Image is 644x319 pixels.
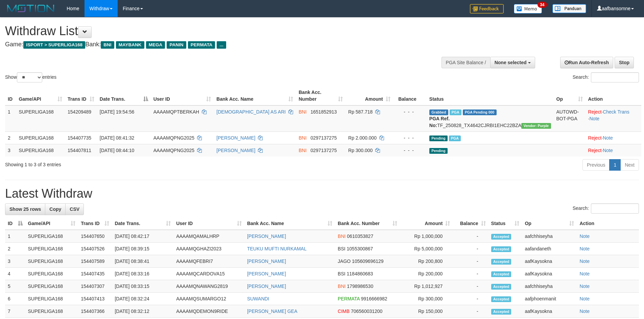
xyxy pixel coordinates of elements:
[25,293,78,305] td: SUPERLIGA168
[603,135,613,141] a: Note
[78,305,112,318] td: 154407366
[78,255,112,268] td: 154407589
[65,203,84,215] a: CSV
[338,296,360,301] span: PERMATA
[247,284,286,289] a: [PERSON_NAME]
[352,259,383,264] span: Copy 105609696129 to clipboard
[586,144,641,156] td: ·
[338,271,345,276] span: BSI
[5,158,263,168] div: Showing 1 to 3 of 3 entries
[5,144,16,156] td: 3
[16,144,65,156] td: SUPERLIGA168
[9,206,41,212] span: Show 25 rows
[552,4,586,13] img: panduan.png
[173,268,244,280] td: AAAAMQCARDOVA15
[68,135,91,141] span: 154407735
[554,86,586,105] th: Op: activate to sort column ascending
[429,148,448,154] span: Pending
[311,109,337,115] span: Copy 1651852913 to clipboard
[112,305,173,318] td: [DATE] 08:32:12
[146,41,165,49] span: MEGA
[16,86,65,105] th: Game/API: activate to sort column ascending
[299,109,306,115] span: BNI
[247,309,297,314] a: [PERSON_NAME] GEA
[609,159,621,171] a: 1
[173,293,244,305] td: AAAAMQSUMARGO12
[311,148,337,153] span: Copy 0297137275 to clipboard
[311,135,337,141] span: Copy 0297137275 to clipboard
[5,203,45,215] a: Show 25 rows
[5,243,25,255] td: 2
[491,271,511,277] span: Accepted
[244,217,335,230] th: Bank Acc. Name: activate to sort column ascending
[25,217,78,230] th: Game/API: activate to sort column ascending
[65,86,97,105] th: Trans ID: activate to sort column ascending
[396,134,424,141] div: - - -
[5,280,25,293] td: 5
[588,135,602,141] a: Reject
[5,305,25,318] td: 7
[495,60,527,65] span: None selected
[347,271,373,276] span: Copy 1184860683 to clipboard
[78,280,112,293] td: 154407307
[214,86,296,105] th: Bank Acc. Name: activate to sort column ascending
[491,259,511,265] span: Accepted
[247,246,307,251] a: TEUKU MUFTI NURKAMAL
[116,41,144,49] span: MAYBANK
[78,243,112,255] td: 154407526
[338,284,345,289] span: BNI
[573,203,639,214] label: Search:
[16,131,65,144] td: SUPERLIGA168
[554,105,586,132] td: AUTOWD-BOT-PGA
[217,41,226,49] span: ...
[400,243,453,255] td: Rp 5,000,000
[173,305,244,318] td: AAAAMQDEMON9RIDE
[347,284,373,289] span: Copy 1798986530 to clipboard
[25,268,78,280] td: SUPERLIGA168
[23,41,85,49] span: ISPORT > SUPERLIGA168
[112,230,173,243] td: [DATE] 08:42:17
[151,86,214,105] th: User ID: activate to sort column ascending
[247,259,286,264] a: [PERSON_NAME]
[579,234,590,239] a: Note
[579,271,590,276] a: Note
[112,268,173,280] td: [DATE] 08:33:16
[296,86,345,105] th: Bank Acc. Number: activate to sort column ascending
[335,217,400,230] th: Bank Acc. Number: activate to sort column ascending
[450,109,461,115] span: Marked by aafchhiseyha
[5,24,423,38] h1: Withdraw List
[491,284,511,290] span: Accepted
[188,41,215,49] span: PERMATA
[427,86,554,105] th: Status
[216,135,255,141] a: [PERSON_NAME]
[429,116,450,128] b: PGA Ref. No:
[442,57,490,68] div: PGA Site Balance /
[25,280,78,293] td: SUPERLIGA168
[522,268,577,280] td: aafKaysokna
[400,280,453,293] td: Rp 1,012,927
[167,41,186,49] span: PANIN
[338,309,350,314] span: CIMB
[25,255,78,268] td: SUPERLIGA168
[5,105,16,132] td: 1
[78,268,112,280] td: 154407435
[521,123,551,129] span: Vendor URL: https://trx4.1velocity.biz
[490,57,535,68] button: None selected
[491,309,511,315] span: Accepted
[216,148,255,153] a: [PERSON_NAME]
[101,41,114,49] span: BNI
[579,259,590,264] a: Note
[591,72,639,82] input: Search:
[5,230,25,243] td: 1
[579,284,590,289] a: Note
[591,203,639,214] input: Search:
[338,246,345,251] span: BSI
[579,296,590,301] a: Note
[514,4,542,14] img: Button%20Memo.svg
[588,109,602,115] a: Reject
[453,217,488,230] th: Balance: activate to sort column ascending
[588,148,602,153] a: Reject
[522,230,577,243] td: aafchhiseyha
[100,109,134,115] span: [DATE] 19:54:56
[173,230,244,243] td: AAAAMQAMALHRP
